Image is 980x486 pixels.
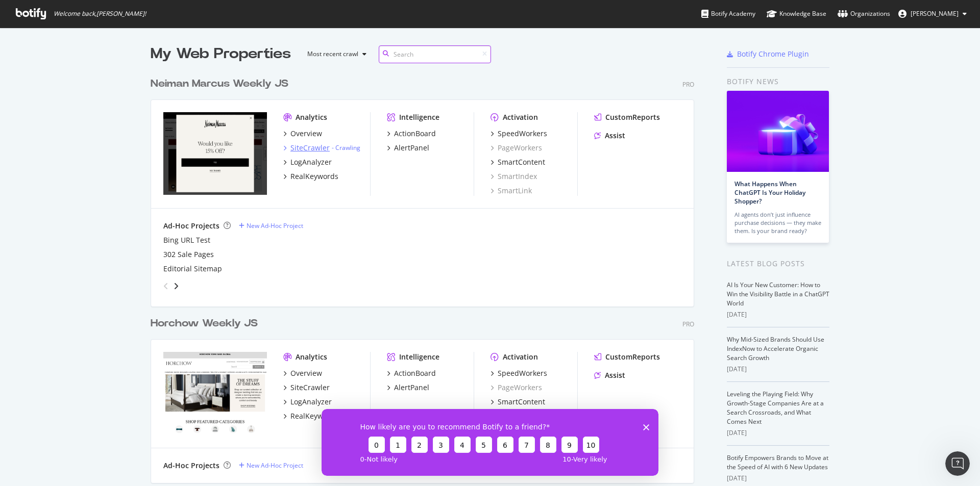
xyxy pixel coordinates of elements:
div: Assist [605,370,625,380]
div: Botify Chrome Plugin [737,49,809,59]
a: AlertPanel [387,143,429,153]
iframe: Survey from Botify [322,409,658,476]
div: Analytics [296,112,327,122]
div: New Ad-Hoc Project [247,221,303,230]
a: CustomReports [594,352,660,362]
div: My Web Properties [151,44,291,64]
div: - [332,143,360,152]
div: ActionBoard [394,129,436,139]
div: [DATE] [727,428,829,438]
a: Editorial Sitemap [163,264,222,274]
button: [PERSON_NAME] [890,6,975,22]
div: Pro [682,80,694,89]
div: Activation [503,112,538,122]
div: New Ad-Hoc Project [247,461,303,470]
a: Why Mid-Sized Brands Should Use IndexNow to Accelerate Organic Search Growth [727,335,824,362]
div: SpeedWorkers [498,129,547,139]
div: RealKeywords [290,411,338,421]
input: Search [379,45,491,63]
a: Botify Chrome Plugin [727,49,809,59]
a: RealKeywords [283,171,338,182]
div: Overview [290,129,322,139]
div: Knowledge Base [767,9,826,19]
a: SpeedWorkers [491,129,547,139]
a: Bing URL Test [163,235,210,245]
div: AI agents don’t just influence purchase decisions — they make them. Is your brand ready? [734,211,821,235]
div: Intelligence [399,112,439,122]
div: AlertPanel [394,382,429,393]
div: RealKeywords [290,171,338,182]
a: ActionBoard [387,129,436,139]
div: Analytics [296,352,327,362]
a: SmartContent [491,397,545,407]
a: SmartContent [491,157,545,167]
div: Organizations [838,9,890,19]
div: ActionBoard [394,368,436,378]
div: Activation [503,352,538,362]
div: Intelligence [399,352,439,362]
a: Assist [594,131,625,141]
a: New Ad-Hoc Project [239,461,303,470]
a: PageWorkers [491,143,542,153]
div: Botify Academy [701,9,755,19]
a: Botify Empowers Brands to Move at the Speed of AI with 6 New Updates [727,453,828,471]
a: AI Is Your New Customer: How to Win the Visibility Battle in a ChatGPT World [727,280,829,308]
div: [DATE] [727,474,829,483]
div: Overview [290,368,322,378]
div: SmartContent [498,397,545,407]
a: SpeedWorkers [491,368,547,378]
a: RealKeywords [283,411,338,421]
div: AlertPanel [394,143,429,153]
div: Ad-Hoc Projects [163,461,219,471]
div: Horchow Weekly JS [151,316,258,331]
div: LogAnalyzer [290,397,332,407]
div: Most recent crawl [307,51,358,57]
a: PageWorkers [491,382,542,393]
a: SiteCrawler [283,382,330,393]
a: SmartIndex [491,171,537,182]
span: Welcome back, [PERSON_NAME] ! [54,10,146,18]
a: LogAnalyzer [283,397,332,407]
a: Leveling the Playing Field: Why Growth-Stage Companies Are at a Search Crossroads, and What Comes... [727,390,824,426]
a: ActionBoard [387,368,436,378]
div: SmartLink [491,186,532,196]
a: 302 Sale Pages [163,249,214,260]
div: Latest Blog Posts [727,258,829,269]
div: [DATE] [727,310,829,319]
div: Botify news [727,76,829,87]
a: SiteCrawler- Crawling [283,143,360,153]
div: SpeedWorkers [498,368,547,378]
div: angle-right [173,281,180,291]
a: New Ad-Hoc Project [239,221,303,230]
div: SiteCrawler [290,382,330,393]
a: Overview [283,368,322,378]
div: LogAnalyzer [290,157,332,167]
a: AlertPanel [387,382,429,393]
div: Assist [605,131,625,141]
a: CustomReports [594,112,660,122]
img: neimanmarcus.com [163,112,267,195]
div: SiteCrawler [290,143,330,153]
div: CustomReports [605,352,660,362]
img: horchow.com [163,352,267,434]
span: Alane Cruz [911,9,959,18]
button: Most recent crawl [299,46,371,62]
a: What Happens When ChatGPT Is Your Holiday Shopper? [734,180,805,206]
